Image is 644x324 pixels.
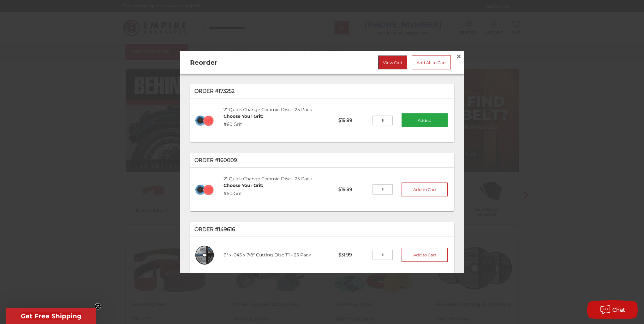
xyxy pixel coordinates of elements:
p: $19.99 [334,112,372,128]
div: Get Free ShippingClose teaser [6,308,96,324]
p: Order #160009 [194,156,450,164]
a: 2" Quick Change Ceramic Disc - 25 Pack [224,107,312,112]
p: $19.99 [334,182,372,197]
button: Chat [587,300,638,319]
a: 6" x .045 x 7/8" Cutting Disc T1 - 25 Pack [224,252,311,257]
dt: Choose Your Grit: [224,113,263,120]
a: View Cart [378,56,407,69]
span: Chat [612,307,625,313]
span: Get Free Shipping [21,312,81,320]
button: Add to Cart [402,248,448,262]
img: 6 [194,244,215,265]
button: Close teaser [95,303,101,309]
p: Order #149616 [194,225,450,233]
a: Close [454,51,464,62]
dd: #60 Grit [224,121,263,128]
a: 2" Quick Change Ceramic Disc - 25 Pack [224,176,312,181]
dt: Choose Your Grit: [224,182,263,189]
a: Add All to Cart [412,56,451,69]
span: × [456,50,462,63]
img: 2 [194,110,215,131]
p: Order #173252 [194,87,450,95]
p: $31.99 [334,247,372,262]
dd: #60 Grit [224,190,263,197]
img: 2 [194,179,215,200]
button: Added [402,113,448,127]
h2: Reorder [190,58,294,67]
button: Add to Cart [402,183,448,196]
